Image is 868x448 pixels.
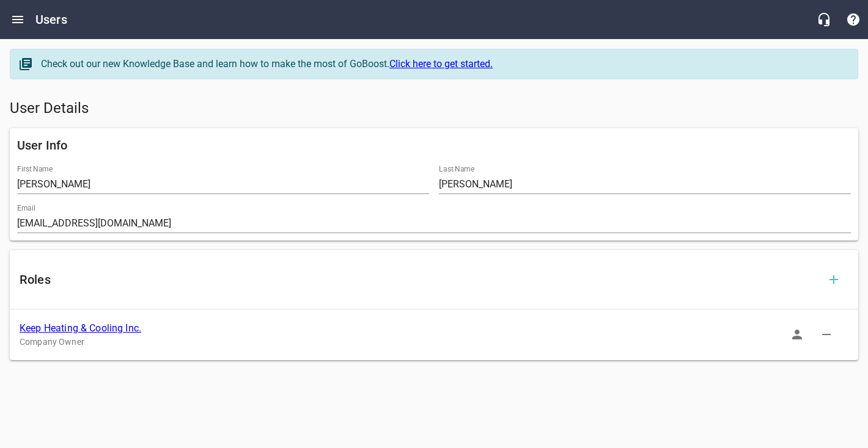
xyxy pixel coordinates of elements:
[809,5,839,34] button: Live Chat
[20,270,819,289] h6: Roles
[389,58,493,70] a: Click here to get started.
[839,5,868,34] button: Support Portal
[812,320,841,349] button: Delete Role
[35,10,67,29] h6: Users
[41,57,845,71] div: Check out our new Knowledge Base and learn how to make the most of GoBoost.
[17,204,35,212] label: Email
[20,322,141,334] a: Keep Heating & Cooling Inc.
[17,165,53,173] label: First Name
[439,165,474,173] label: Last Name
[782,320,812,349] button: Sign In as Role
[10,99,858,118] h5: User Details
[20,336,829,349] p: Company Owner
[17,135,851,155] h6: User Info
[3,5,32,34] button: Open drawer
[819,265,848,294] button: Add Role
